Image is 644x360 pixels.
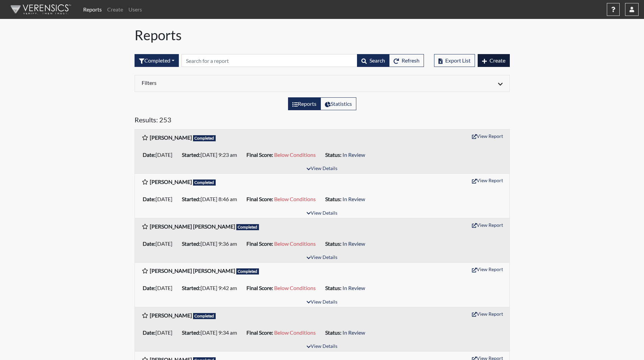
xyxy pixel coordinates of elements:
b: Started: [182,240,200,247]
h1: Reports [135,27,510,43]
li: [DATE] [140,283,179,293]
b: Status: [325,240,341,247]
span: Below Conditions [274,196,316,202]
b: Status: [325,196,341,202]
span: Completed [236,268,259,274]
b: [PERSON_NAME] [PERSON_NAME] [150,267,235,274]
h5: Results: 253 [135,116,510,126]
b: Date: [143,329,156,336]
span: In Review [342,240,365,247]
span: Below Conditions [274,285,316,291]
b: Started: [182,196,200,202]
span: In Review [342,196,365,202]
button: Refresh [389,54,424,67]
span: Search [369,57,385,64]
b: Date: [143,196,156,202]
span: Create [490,57,505,64]
span: Completed [236,224,259,230]
b: Date: [143,285,156,291]
b: Final Score: [246,151,273,158]
button: View Details [304,253,340,262]
input: Search by Registration ID, Interview Number, or Investigation Name. [182,54,357,67]
button: Completed [135,54,179,67]
button: Search [357,54,389,67]
b: Final Score: [246,329,273,336]
b: Status: [325,329,341,336]
li: [DATE] [140,194,179,205]
span: Completed [193,179,216,186]
span: Below Conditions [274,240,316,247]
button: View Report [469,264,506,274]
span: Completed [193,135,216,141]
li: [DATE] 9:34 am [179,327,244,338]
div: Click to expand/collapse filters [137,79,508,88]
button: View Details [304,164,340,173]
b: Final Score: [246,240,273,247]
button: View Report [469,220,506,230]
h6: Filters [142,79,317,86]
b: [PERSON_NAME] [150,312,192,318]
b: Started: [182,329,200,336]
a: Create [104,3,126,16]
label: View statistics about completed interviews [320,97,356,110]
li: [DATE] [140,238,179,249]
button: View Details [304,342,340,351]
a: Reports [80,3,104,16]
li: [DATE] 9:23 am [179,149,244,160]
span: In Review [342,329,365,336]
span: In Review [342,285,365,291]
span: Below Conditions [274,329,316,336]
li: [DATE] 9:42 am [179,283,244,293]
label: View the list of reports [288,97,321,110]
li: [DATE] [140,149,179,160]
span: Below Conditions [274,151,316,158]
button: Export List [434,54,475,67]
button: View Report [469,175,506,186]
button: View Report [469,131,506,141]
span: Refresh [402,57,420,64]
li: [DATE] 8:46 am [179,194,244,205]
button: View Details [304,209,340,218]
b: Date: [143,240,156,247]
b: [PERSON_NAME] [150,134,192,141]
button: Create [478,54,510,67]
button: View Report [469,309,506,319]
b: Date: [143,151,156,158]
b: Final Score: [246,285,273,291]
b: [PERSON_NAME] [150,178,192,185]
li: [DATE] 9:36 am [179,238,244,249]
b: Status: [325,285,341,291]
b: Status: [325,151,341,158]
b: Started: [182,151,200,158]
span: In Review [342,151,365,158]
a: Users [126,3,145,16]
div: Filter by interview status [135,54,179,67]
li: [DATE] [140,327,179,338]
button: View Details [304,298,340,307]
b: [PERSON_NAME] [PERSON_NAME] [150,223,235,230]
b: Started: [182,285,200,291]
span: Completed [193,313,216,319]
b: Final Score: [246,196,273,202]
span: Export List [445,57,471,64]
